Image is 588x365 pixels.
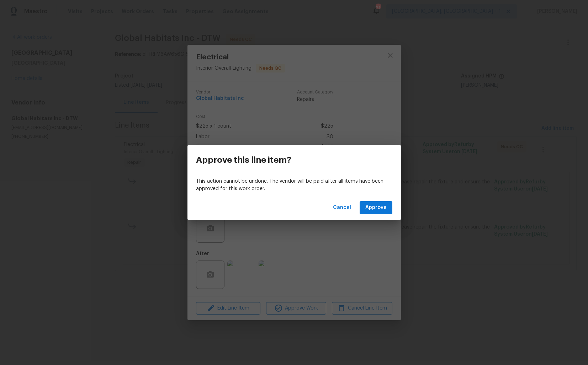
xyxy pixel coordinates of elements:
span: Cancel [333,203,351,212]
p: This action cannot be undone. The vendor will be paid after all items have been approved for this... [196,178,392,193]
button: Approve [360,201,392,214]
h3: Approve this line item? [196,155,291,165]
button: Cancel [330,201,354,214]
span: Approve [365,203,387,212]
